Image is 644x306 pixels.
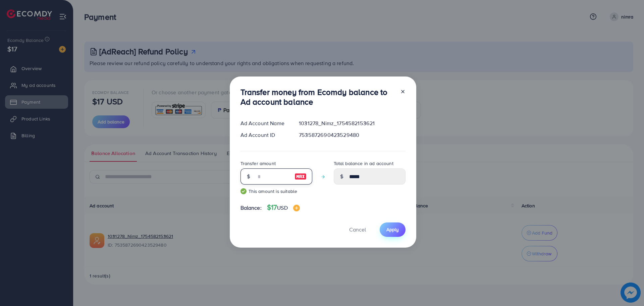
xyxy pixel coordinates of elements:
[235,119,294,127] div: Ad Account Name
[267,203,300,212] h4: $17
[380,222,406,237] button: Apply
[386,226,399,233] span: Apply
[334,160,393,167] label: Total balance in ad account
[240,160,276,167] label: Transfer amount
[341,222,374,237] button: Cancel
[293,119,411,127] div: 1031278_Nimz_1754582153621
[293,205,300,211] img: image
[240,87,395,107] h3: Transfer money from Ecomdy balance to Ad account balance
[235,131,294,139] div: Ad Account ID
[277,204,287,211] span: USD
[293,131,411,139] div: 7535872690423529480
[240,188,247,194] img: guide
[240,188,312,195] small: This amount is suitable
[240,204,262,212] span: Balance:
[294,172,307,181] img: image
[349,226,366,233] span: Cancel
